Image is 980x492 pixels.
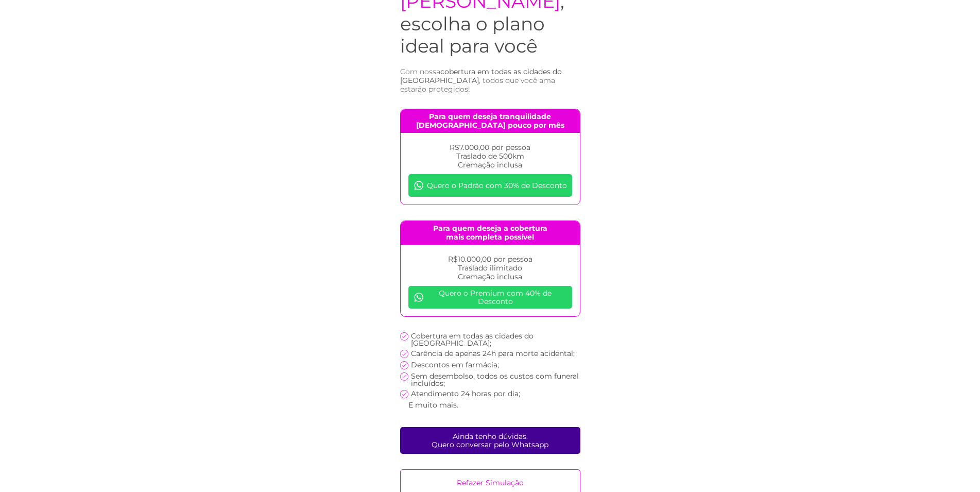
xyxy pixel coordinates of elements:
[400,372,408,381] img: check icon
[408,401,458,409] p: E muito mais.
[411,350,575,357] p: Carência de apenas 24h para morte acidental;
[400,350,408,358] img: check icon
[408,286,572,309] a: Quero o Premium com 40% de Desconto
[408,143,572,169] p: R$7.000,00 por pessoa Traslado de 500km Cremação inclusa
[414,292,424,302] img: whatsapp
[411,361,499,368] p: Descontos em farmácia;
[408,174,572,197] a: Quero o Padrão com 30% de Desconto
[400,390,408,398] img: check icon
[401,109,580,133] h4: Para quem deseja tranquilidade [DEMOGRAPHIC_DATA] pouco por mês
[400,332,408,341] img: check icon
[401,221,580,245] h4: Para quem deseja a cobertura mais completa possível
[408,255,572,281] p: R$10.000,00 por pessoa Traslado ilimitado Cremação inclusa
[411,390,520,397] p: Atendimento 24 horas por dia;
[400,67,580,93] h3: Com nossa , todos que você ama estarão protegidos!
[400,427,580,454] a: Ainda tenho dúvidas.Quero conversar pelo Whatsapp
[400,361,408,369] img: check icon
[400,67,562,85] span: cobertura em todas as cidades do [GEOGRAPHIC_DATA]
[411,372,580,387] p: Sem desembolso, todos os custos com funeral incluídos;
[411,332,580,347] p: Cobertura em todas as cidades do [GEOGRAPHIC_DATA];
[414,180,424,191] img: whatsapp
